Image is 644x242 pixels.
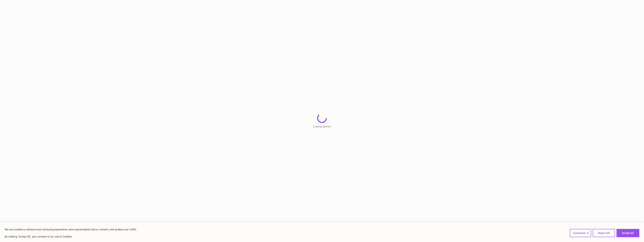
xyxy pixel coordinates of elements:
button: Customize [570,229,591,237]
button: Accept All [616,229,639,237]
p: By clicking "Accept All", you consent to our use of cookies. [5,234,137,239]
p: We use cookies to enhance your browsing experience, serve personalized ads or content, and analyz... [5,227,137,232]
span: Loading Identity [313,125,331,128]
button: Reject All [593,229,615,237]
